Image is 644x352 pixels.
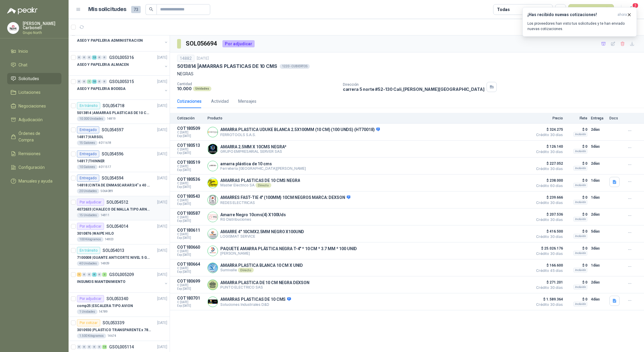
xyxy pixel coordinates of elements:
[177,300,204,304] span: C: [DATE]
[533,228,563,235] span: $ 416.500
[18,116,43,123] span: Adjudicación
[106,200,128,204] p: SOL054512
[100,213,109,218] p: 14811
[177,228,204,233] p: COT180611
[82,272,86,277] div: 0
[208,116,530,120] p: Producto
[103,321,124,325] p: SOL053339
[522,7,637,37] button: ¡Has recibido nuevas cotizaciones!ahora Los proveedores han visto tus solicitudes y te han enviad...
[157,55,167,60] p: [DATE]
[573,251,587,256] div: Incluido
[533,167,563,171] span: Crédito 30 días
[177,86,192,91] p: 10.000
[77,189,99,194] div: 20 Unidades
[109,55,134,60] p: GSOL005316
[220,246,357,251] p: PAQUETE AMARRA PLÁSTICA NEGRA T-4" * 10 CM * 3.7 MM * 100 UNID
[77,175,99,182] div: Entregado
[573,234,587,239] div: Incluido
[566,228,587,235] p: $ 0
[109,345,134,349] p: GSOL005114
[77,231,114,236] p: 3010876 | WAIPE HILO
[109,272,134,277] p: GSOL005209
[7,22,19,34] img: Company Logo
[69,293,170,317] a: Por adjudicarSOL053340[DATE] comp25 |ESCALERA TIPO AVION1 Unidades14789
[177,194,204,199] p: COT180543
[177,199,204,202] span: C: [DATE]
[7,87,61,98] a: Licitaciones
[208,144,218,154] img: Company Logo
[533,252,563,256] span: Crédito 30 días
[7,148,61,159] a: Remisiones
[87,345,92,349] div: 0
[157,320,167,326] p: [DATE]
[157,272,167,278] p: [DATE]
[533,160,563,167] span: $ 227.052
[18,178,52,184] span: Manuales y ayuda
[106,224,128,228] p: SOL054014
[77,319,100,326] div: Por cotizar
[566,160,587,167] p: $ 0
[77,199,104,206] div: Por adjudicar
[69,196,170,220] a: Por adjudicarSOL054512[DATE] 4072633 |CHALECO DE MALLA TIPO ARNES15 Unidades14811
[566,296,587,303] p: $ 0
[566,177,587,184] p: $ 0
[533,194,563,201] span: $ 239.666
[69,124,170,148] a: EntregadoSOL054597[DATE] 14817 |VARSOL15 Galones4011618
[220,200,350,205] p: REDES ELECTRICAS
[77,309,97,314] div: 1 Unidades
[77,141,97,145] div: 15 Galones
[220,144,287,149] p: AMARRA 2.5MM X 10CMS NEGRA*
[177,63,277,69] p: 5013814 | AMARRAS PLASTICAS DE 10 CMS
[69,172,170,196] a: EntregadoSOL054594[DATE] 14818 |CINTA DE ENMASCARAR3/4" x 40 MTS20 Unidades5064089
[77,55,81,60] div: 0
[220,217,286,222] p: RG Distribuciones
[109,80,134,84] p: GSOL005315
[77,261,99,266] div: 40 Unidades
[533,201,563,205] span: Crédito 30 días
[97,345,102,349] div: 0
[566,194,587,201] p: $ 0
[220,229,304,234] p: AMARRE 4" 10CMX2.5MM NEGRO X100UND
[533,303,563,306] span: Crédito 30 días
[208,246,218,256] img: Company Logo
[87,55,92,60] div: 0
[99,165,111,169] p: 4011517
[107,116,116,121] p: 14819
[77,110,151,116] p: 5013814 | AMARRAS PLASTICAS DE 10 CMS
[177,182,204,185] span: C: [DATE]
[77,150,99,158] div: Entregado
[193,86,211,91] div: Unidades
[566,279,587,286] p: $ 0
[77,54,168,73] a: 0 0 0 13 0 0 GSOL005316[DATE] ASEO Y PAPELERIA ALMACEN
[23,21,61,30] p: [PERSON_NAME] Carbonell
[77,86,126,92] p: ASEO Y PAPELERIA BODEGA
[632,3,639,8] span: 3
[18,89,41,96] span: Licitaciones
[566,116,587,120] p: Flete
[77,80,81,84] div: 0
[573,183,587,188] div: Incluido
[220,166,306,171] p: Ferretería [GEOGRAPHIC_DATA][PERSON_NAME]
[573,132,587,137] div: Incluido
[69,244,170,269] a: En tránsitoSOL054013[DATE] 7100008 |GUANTE ANTICORTE NIVEL 5 GRIS40 Unidades14809
[77,223,104,230] div: Por adjudicar
[533,296,563,303] span: $ 1.589.364
[69,148,170,172] a: EntregadoSOL054596[DATE] 14817 |THINNER10 Galones4011517
[208,178,218,188] img: Company Logo
[106,297,128,301] p: SOL053340
[7,175,61,187] a: Manuales y ayuda
[177,185,204,189] span: Exp: [DATE]
[177,296,204,300] p: COT180701
[102,152,123,156] p: SOL054596
[220,161,306,166] p: amarra plástica de 10 cms
[617,12,627,17] span: ahora
[92,345,97,349] div: 0
[533,211,563,218] span: $ 207.536
[177,134,204,138] span: Exp: [DATE]
[591,126,606,133] p: 2 días
[77,255,151,261] p: 7100008 | GUANTE ANTICORTE NIVEL 5 GRIS
[591,228,606,235] p: 5 días
[87,272,92,277] div: 0
[7,162,61,173] a: Configuración
[343,82,484,87] p: Dirección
